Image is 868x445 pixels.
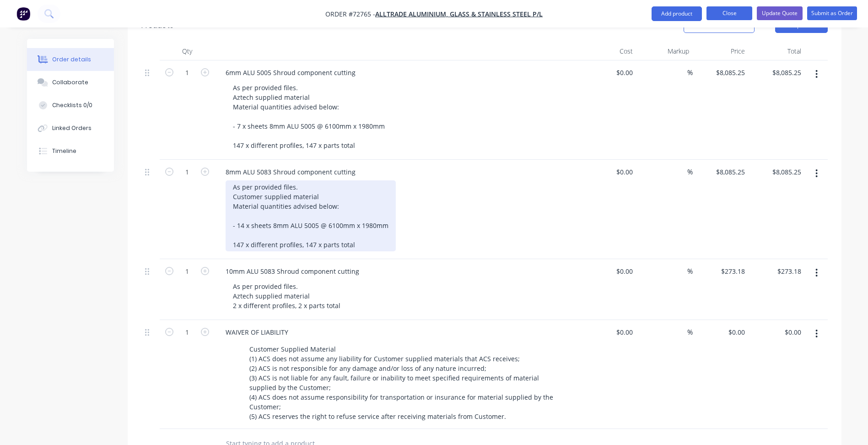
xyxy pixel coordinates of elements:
div: Qty [160,42,215,60]
span: % [687,327,693,337]
div: Cost [581,42,637,60]
div: As per provided files. Aztech supplied material Material quantities advised below: - 7 x sheets 8... [226,81,392,152]
div: Customer Supplied Material (1) ACS does not assume any liability for Customer supplied materials ... [246,342,563,423]
button: Close [706,6,752,20]
div: Checklists 0/0 [52,101,92,109]
div: Total [749,42,805,60]
span: % [687,67,693,78]
div: WAIVER OF LIABILITY [218,326,296,339]
button: Checklists 0/0 [27,94,114,117]
div: Timeline [52,147,76,155]
a: Alltrade Aluminium, Glass & Stainless Steel P/L [375,10,543,18]
div: Collaborate [52,78,88,87]
span: Order #72765 - [325,10,375,18]
button: Order details [27,48,114,71]
div: Markup [636,42,693,60]
div: Linked Orders [52,124,92,132]
span: % [687,167,693,177]
div: As per provided files. Aztech supplied material 2 x different profiles, 2 x parts total [226,280,348,312]
button: Collaborate [27,71,114,94]
button: Update Quote [757,6,803,20]
button: Linked Orders [27,117,114,140]
button: Submit as Order [807,6,857,20]
div: 10mm ALU 5083 Shroud component cutting [218,265,367,278]
div: Price [693,42,749,60]
button: Add product [652,6,702,21]
div: Order details [52,55,91,64]
img: Factory [16,7,30,21]
span: % [687,266,693,277]
div: 6mm ALU 5005 Shroud component cutting [218,66,363,79]
div: As per provided files. Customer supplied material Material quantities advised below: - 14 x sheet... [226,180,396,251]
button: Timeline [27,140,114,163]
div: 8mm ALU 5083 Shroud component cutting [218,165,363,179]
